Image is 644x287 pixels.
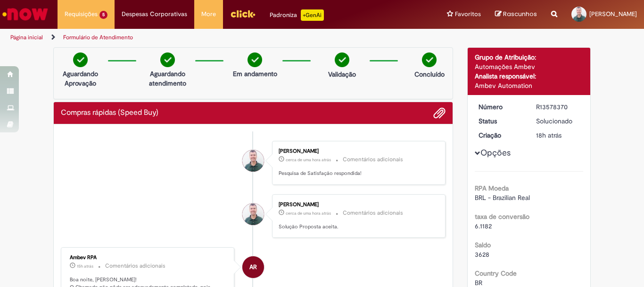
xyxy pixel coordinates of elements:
[471,130,529,140] dt: Criação
[589,10,637,18] span: [PERSON_NAME]
[536,130,580,140] div: 29/09/2025 16:56:08
[145,69,190,88] p: Aguardando atendimento
[7,29,422,46] ul: Trilhas de página
[242,203,264,225] div: Mauricio Beck
[201,9,216,19] span: More
[475,212,529,221] b: taxa de conversão
[475,278,482,287] span: BR
[1,5,50,24] img: ServiceNow
[536,116,580,126] div: Solucionado
[242,150,264,172] div: Mauricio Beck
[471,116,529,126] dt: Status
[279,202,436,208] div: [PERSON_NAME]
[249,256,257,278] span: AR
[475,184,509,192] b: RPA Moeda
[475,250,489,259] span: 3628
[105,262,165,270] small: Comentários adicionais
[475,222,492,230] span: 6.1182
[301,9,324,21] p: +GenAi
[160,52,175,67] img: check-circle-green.png
[286,157,331,163] time: 30/09/2025 09:57:37
[242,256,264,278] div: Ambev RPA
[73,52,88,67] img: check-circle-green.png
[335,52,349,67] img: check-circle-green.png
[77,263,93,269] time: 29/09/2025 20:47:11
[279,148,436,154] div: [PERSON_NAME]
[61,109,158,117] h2: Compras rápidas (Speed Buy) Histórico de tíquete
[475,269,517,278] b: Country Code
[65,9,98,19] span: Requisições
[230,7,256,21] img: click_logo_yellow_360x200.png
[455,9,481,19] span: Favoritos
[536,102,580,112] div: R13578370
[414,70,445,79] p: Concluído
[270,9,324,21] div: Padroniza
[77,263,93,269] span: 15h atrás
[475,193,530,202] span: BRL - Brazilian Real
[279,170,436,177] p: Pesquisa de Satisfação respondida!
[475,52,584,62] div: Grupo de Atribuição:
[433,107,446,119] button: Adicionar anexos
[286,210,331,216] time: 30/09/2025 09:56:48
[343,156,403,164] small: Comentários adicionais
[475,241,491,249] b: Saldo
[122,9,187,19] span: Despesas Corporativas
[10,34,43,41] a: Página inicial
[475,62,584,71] div: Automações Ambev
[99,11,107,19] span: 5
[70,255,227,261] div: Ambev RPA
[58,69,103,88] p: Aguardando Aprovação
[475,71,584,81] div: Analista responsável:
[422,52,437,67] img: check-circle-green.png
[343,209,403,217] small: Comentários adicionais
[495,10,537,19] a: Rascunhos
[286,210,331,216] span: cerca de uma hora atrás
[63,34,133,41] a: Formulário de Atendimento
[286,157,331,163] span: cerca de uma hora atrás
[279,223,436,231] p: Solução Proposta aceita.
[536,131,561,139] time: 29/09/2025 16:56:08
[233,69,277,78] p: Em andamento
[536,131,561,139] span: 18h atrás
[248,52,262,67] img: check-circle-green.png
[328,70,356,79] p: Validação
[475,81,584,90] div: Ambev Automation
[503,9,537,18] span: Rascunhos
[471,102,529,112] dt: Número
